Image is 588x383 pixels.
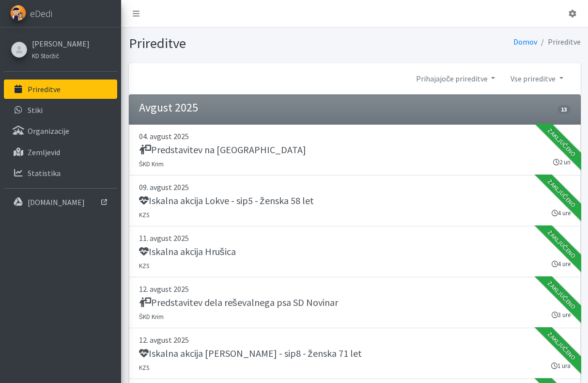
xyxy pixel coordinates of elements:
p: 04. avgust 2025 [139,130,571,142]
p: Prireditve [28,84,61,94]
p: 11. avgust 2025 [139,232,571,244]
a: [DOMAIN_NAME] [4,192,117,212]
h5: Iskalna akcija Hrušica [139,246,236,257]
a: 04. avgust 2025 Predstavitev na [GEOGRAPHIC_DATA] ŠKD Krim 2 uri Zaključeno [129,125,581,176]
a: Stiki [4,100,117,120]
h1: Prireditve [129,35,351,52]
small: KZS [139,262,149,270]
a: 11. avgust 2025 Iskalna akcija Hrušica KZS 4 ure Zaključeno [129,226,581,277]
h4: Avgust 2025 [139,101,198,115]
a: Prireditve [4,80,117,99]
p: [DOMAIN_NAME] [28,197,85,207]
p: Statistika [28,168,61,178]
a: Prihajajoče prireditve [408,69,503,88]
a: Organizacije [4,121,117,141]
a: Vse prireditve [503,69,571,88]
p: 12. avgust 2025 [139,334,571,346]
h5: Predstavitev dela reševalnega psa SD Novinar [139,297,338,308]
h5: Iskalna akcija Lokve - sip5 - ženska 58 let [139,195,314,207]
p: Zemljevid [28,147,60,157]
a: Statistika [4,163,117,183]
p: Stiki [28,105,43,115]
h5: Iskalna akcija [PERSON_NAME] - sip8 - ženska 71 let [139,348,362,359]
span: 13 [557,105,570,114]
small: ŠKD Krim [139,313,164,320]
a: [PERSON_NAME] [32,38,90,49]
small: KD Storžič [32,52,59,60]
img: eDedi [10,5,26,21]
small: KZS [139,364,149,371]
p: Organizacije [28,126,69,136]
a: Domov [513,37,537,47]
a: Zemljevid [4,143,117,162]
small: KZS [139,211,149,219]
li: Prireditve [537,35,581,49]
a: 09. avgust 2025 Iskalna akcija Lokve - sip5 - ženska 58 let KZS 4 ure Zaključeno [129,176,581,226]
a: 12. avgust 2025 Iskalna akcija [PERSON_NAME] - sip8 - ženska 71 let KZS 1 ura Zaključeno [129,328,581,379]
a: 12. avgust 2025 Predstavitev dela reševalnega psa SD Novinar ŠKD Krim 3 ure Zaključeno [129,277,581,328]
a: KD Storžič [32,49,90,61]
p: 12. avgust 2025 [139,283,571,295]
p: 09. avgust 2025 [139,181,571,193]
span: eDedi [30,6,52,21]
h5: Predstavitev na [GEOGRAPHIC_DATA] [139,144,306,156]
small: ŠKD Krim [139,160,164,168]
